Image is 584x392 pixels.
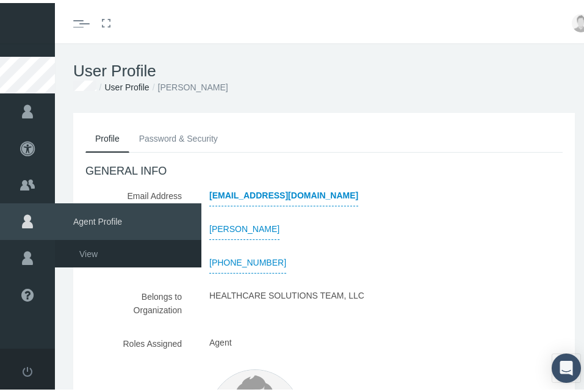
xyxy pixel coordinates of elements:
div: Agent [200,330,489,351]
span: [PERSON_NAME] [209,216,279,237]
span: [EMAIL_ADDRESS][DOMAIN_NAME] [209,182,358,203]
span: [PHONE_NUMBER] [209,249,286,270]
label: Belongs to Organization [85,283,191,318]
label: Email Address [118,182,191,203]
span: HEALTHCARE SOLUTIONS TEAM, LLC [209,283,364,302]
div: Open Intercom Messenger [552,350,581,380]
a: User Profile [104,79,149,89]
h1: User Profile [73,59,575,78]
label: Roles Assigned [114,330,191,351]
span: View [79,241,98,261]
a: Password & Security [129,122,228,149]
h4: GENERAL INFO [85,162,563,175]
span: Agent Profile [55,200,201,237]
li: [PERSON_NAME] [150,78,228,91]
a: View [55,240,201,261]
a: Profile [85,122,129,150]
